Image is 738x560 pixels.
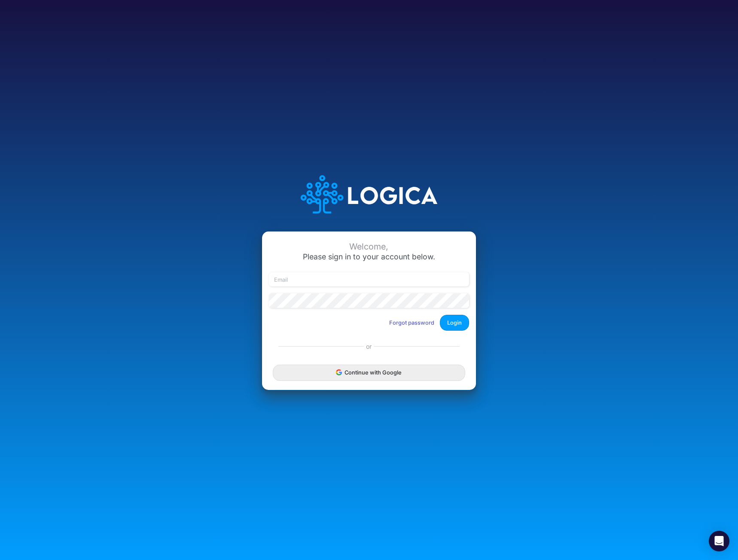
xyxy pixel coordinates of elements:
[709,531,729,551] div: Open Intercom Messenger
[384,316,440,330] button: Forgot password
[273,365,465,380] button: Continue with Google
[440,315,469,331] button: Login
[303,252,435,261] span: Please sign in to your account below.
[269,272,469,287] input: Email
[269,242,469,252] div: Welcome,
